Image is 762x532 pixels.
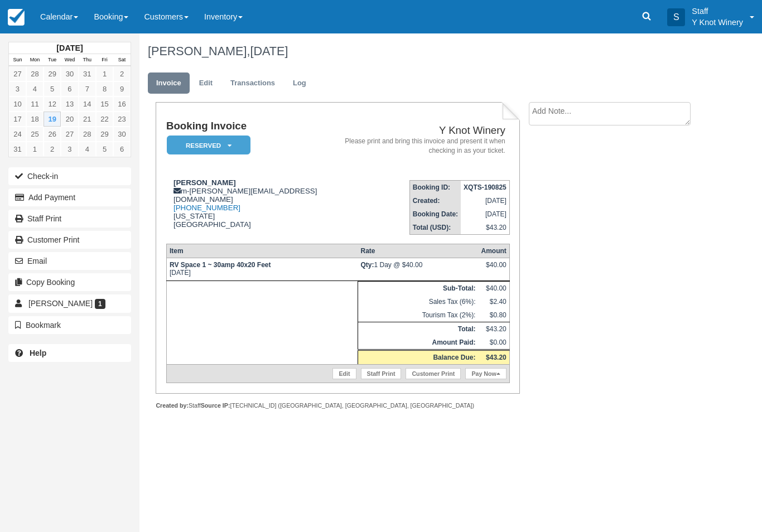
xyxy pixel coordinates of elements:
[358,336,479,350] th: Amount Paid:
[358,308,479,322] td: Tourism Tax (2%):
[409,194,461,207] th: Created:
[361,261,374,269] strong: Qty
[61,96,78,112] a: 13
[61,81,78,96] a: 6
[44,81,61,96] a: 5
[9,127,26,142] a: 24
[9,112,26,127] a: 17
[44,54,61,66] th: Tue
[8,273,131,291] button: Copy Booking
[96,127,113,142] a: 29
[44,96,61,112] a: 12
[26,66,44,81] a: 28
[8,167,131,185] button: Check-in
[61,127,78,142] a: 27
[79,66,96,81] a: 31
[79,142,96,157] a: 4
[166,135,247,156] a: Reserved
[113,54,131,66] th: Sat
[96,112,113,127] a: 22
[156,402,520,410] div: Staff [TECHNICAL_ID] ([GEOGRAPHIC_DATA], [GEOGRAPHIC_DATA], [GEOGRAPHIC_DATA])
[358,322,479,336] th: Total:
[156,402,189,409] strong: Created by:
[170,261,271,269] strong: RV Space 1 ~ 30amp 40x20 Feet
[461,194,509,207] td: [DATE]
[79,127,96,142] a: 28
[8,231,131,249] a: Customer Print
[61,112,78,127] a: 20
[26,96,44,112] a: 11
[44,127,61,142] a: 26
[26,142,44,157] a: 1
[96,66,113,81] a: 1
[113,127,131,142] a: 30
[358,295,479,308] td: Sales Tax (6%):
[250,44,288,58] span: [DATE]
[478,322,509,336] td: $43.20
[461,207,509,221] td: [DATE]
[332,368,356,379] a: Edit
[9,96,26,112] a: 10
[409,221,461,235] th: Total (USD):
[692,6,743,17] p: Staff
[667,8,685,26] div: S
[8,316,131,334] button: Bookmark
[333,137,505,156] address: Please print and bring this invoice and present it when checking in as your ticket.
[79,81,96,96] a: 7
[26,127,44,142] a: 25
[361,368,402,379] a: Staff Print
[222,72,283,94] a: Transactions
[478,282,509,296] td: $40.00
[191,72,221,94] a: Edit
[79,112,96,127] a: 21
[201,402,230,409] strong: Source IP:
[284,72,315,94] a: Log
[8,188,131,206] button: Add Payment
[113,66,131,81] a: 2
[478,295,509,308] td: $2.40
[9,54,26,66] th: Sun
[44,112,61,127] a: 19
[44,66,61,81] a: 29
[478,308,509,322] td: $0.80
[464,183,507,191] strong: XQTS-190825
[9,66,26,81] a: 27
[96,96,113,112] a: 15
[95,299,105,309] span: 1
[113,142,131,157] a: 6
[113,112,131,127] a: 23
[26,112,44,127] a: 18
[79,96,96,112] a: 14
[26,81,44,96] a: 4
[692,17,743,28] p: Y Knot Winery
[148,45,703,58] h1: [PERSON_NAME],
[481,261,506,278] div: $40.00
[409,181,461,195] th: Booking ID:
[478,336,509,350] td: $0.00
[166,120,329,132] h1: Booking Invoice
[486,354,507,361] strong: $43.20
[79,54,96,66] th: Thu
[113,81,131,96] a: 9
[406,368,461,379] a: Customer Print
[358,244,479,258] th: Rate
[409,207,461,221] th: Booking Date:
[358,350,479,365] th: Balance Due:
[166,178,329,229] div: m-[PERSON_NAME][EMAIL_ADDRESS][DOMAIN_NAME] [US_STATE] [GEOGRAPHIC_DATA]
[96,142,113,157] a: 5
[56,43,83,52] strong: [DATE]
[9,81,26,96] a: 3
[8,294,131,312] a: [PERSON_NAME] 1
[61,142,78,157] a: 3
[173,178,236,187] strong: [PERSON_NAME]
[148,72,190,94] a: Invoice
[173,204,240,212] a: [PHONE_NUMBER]
[358,282,479,296] th: Sub-Total:
[167,136,250,155] em: Reserved
[9,142,26,157] a: 31
[465,368,506,379] a: Pay Now
[61,66,78,81] a: 30
[28,299,93,308] span: [PERSON_NAME]
[8,210,131,228] a: Staff Print
[96,54,113,66] th: Fri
